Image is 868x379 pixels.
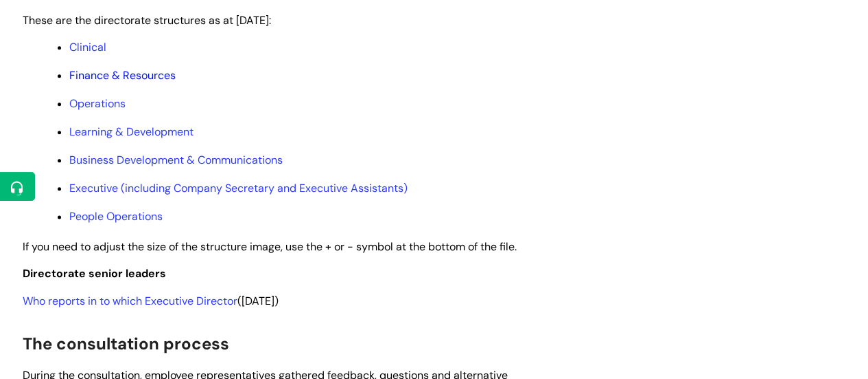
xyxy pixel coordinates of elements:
a: Finance & Resources [69,68,176,83]
a: Who reports in to which Executive Director [23,294,237,308]
a: People Operations [69,209,163,224]
span: The consultation process [23,333,229,354]
span: Directorate senior leaders [23,266,166,281]
span: If you need to adjust the size of the structure image, use the + or - symbol at the bottom of the... [23,239,517,254]
span: ([DATE]) [23,294,279,308]
a: Operations [69,96,126,111]
span: These are the directorate structures as at [DATE]: [23,13,271,28]
a: Clinical [69,40,106,54]
a: Business Development & Communications [69,153,283,167]
a: Executive (including Company Secretary and Executive Assistants) [69,181,408,195]
a: Learning & Development [69,124,193,139]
